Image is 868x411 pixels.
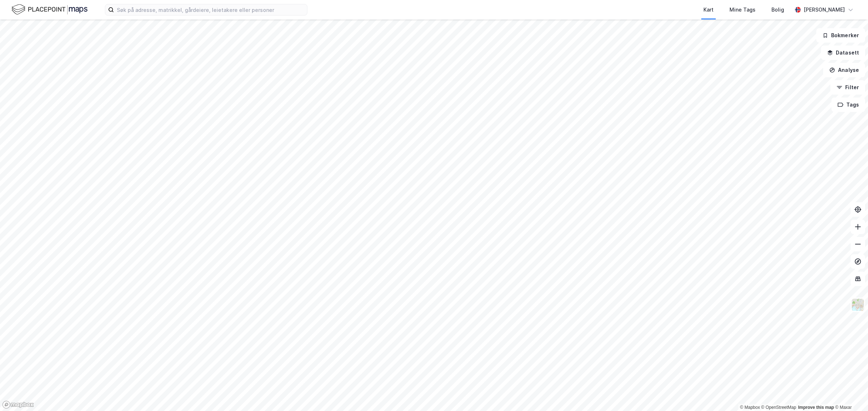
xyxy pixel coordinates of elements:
div: Mine Tags [729,5,756,14]
button: Bokmerker [816,28,865,43]
button: Tags [831,98,865,112]
iframe: Chat Widget [832,376,868,411]
button: Analyse [823,63,865,77]
img: Z [851,298,865,312]
a: Mapbox homepage [2,401,34,409]
div: Bolig [771,5,784,14]
div: [PERSON_NAME] [804,5,845,14]
a: Improve this map [798,405,834,410]
a: Mapbox [740,405,760,410]
div: Kart [703,5,714,14]
button: Filter [830,80,865,95]
input: Søk på adresse, matrikkel, gårdeiere, leietakere eller personer [114,4,307,15]
button: Datasett [821,46,865,60]
img: logo.f888ab2527a4732fd821a326f86c7f29.svg [12,3,88,16]
a: OpenStreetMap [761,405,796,410]
div: Kontrollprogram for chat [832,376,868,411]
